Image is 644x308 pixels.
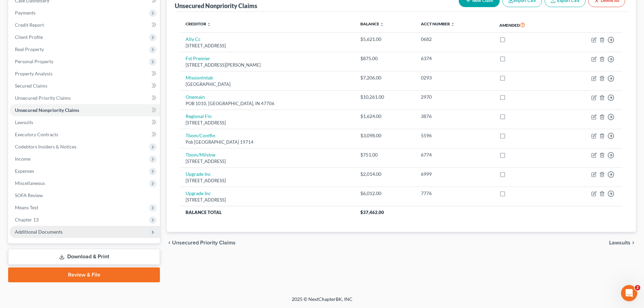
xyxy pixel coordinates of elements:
[186,36,201,42] a: Ally Cc
[15,229,63,235] span: Additional Documents
[421,21,455,26] a: Acct Number unfold_more
[9,128,160,141] a: Executory Contracts
[15,156,30,162] span: Income
[609,240,630,245] span: Lawsuits
[421,113,488,120] div: 3876
[15,71,52,76] span: Property Analysis
[8,249,160,265] a: Download & Print
[129,296,515,308] div: 2025 © NextChapterBK, INC
[15,144,76,149] span: Codebtors Insiders & Notices
[186,100,350,107] div: POB 1010, [GEOGRAPHIC_DATA], IN 47706
[15,10,35,16] span: Payments
[15,119,33,125] span: Lawsuits
[421,132,488,139] div: 5596
[360,94,410,100] div: $10,261.00
[186,133,215,138] a: Tbom/Contfin
[15,22,44,28] span: Credit Report
[186,62,350,68] div: [STREET_ADDRESS][PERSON_NAME]
[167,240,172,245] i: chevron_left
[494,17,558,33] th: Amended
[360,74,410,81] div: $7,206.00
[207,22,211,26] i: unfold_more
[421,171,488,177] div: 6999
[8,267,160,282] a: Review & File
[180,206,355,218] th: Balance Total
[186,43,350,49] div: [STREET_ADDRESS]
[609,240,636,245] button: Lawsuits chevron_right
[186,171,211,177] a: Upgrade Inc
[186,94,205,100] a: Onemain
[9,92,160,104] a: Unsecured Priority Claims
[167,240,236,245] button: chevron_left Unsecured Priority Claims
[15,217,39,222] span: Chapter 13
[360,210,384,215] span: $37,462.00
[15,46,44,52] span: Real Property
[360,55,410,62] div: $875.00
[421,74,488,81] div: 0293
[172,240,236,245] span: Unsecured Priority Claims
[380,22,384,26] i: unfold_more
[186,81,350,88] div: [GEOGRAPHIC_DATA]
[186,120,350,126] div: [STREET_ADDRESS]
[630,240,636,245] i: chevron_right
[15,168,34,174] span: Expenses
[360,113,410,120] div: $1,624.00
[421,55,488,62] div: 6374
[621,285,637,301] iframe: Intercom live chat
[15,192,43,198] span: SOFA Review
[15,58,53,64] span: Personal Property
[421,36,488,43] div: 0682
[15,107,79,113] span: Unsecured Nonpriority Claims
[9,80,160,92] a: Secured Claims
[360,132,410,139] div: $3,098.00
[15,132,58,137] span: Executory Contracts
[186,152,215,158] a: Tbom/Milstne
[421,94,488,100] div: 2970
[186,158,350,165] div: [STREET_ADDRESS]
[15,180,45,186] span: Miscellaneous
[360,171,410,177] div: $2,014.00
[9,189,160,202] a: SOFA Review
[9,104,160,116] a: Unsecured Nonpriority Claims
[186,21,211,26] a: Creditor unfold_more
[186,113,212,119] a: Regional Fin
[186,190,211,196] a: Upgrade Inc
[15,205,38,210] span: Means Test
[15,34,43,40] span: Client Profile
[186,197,350,203] div: [STREET_ADDRESS]
[9,19,160,31] a: Credit Report
[175,2,257,10] div: Unsecured Nonpriority Claims
[9,116,160,128] a: Lawsuits
[15,83,47,89] span: Secured Claims
[360,151,410,158] div: $751.00
[186,75,213,80] a: Missionlntab
[421,190,488,197] div: 7776
[451,22,455,26] i: unfold_more
[360,21,384,26] a: Balance unfold_more
[360,190,410,197] div: $6,012.00
[360,36,410,43] div: $5,621.00
[421,151,488,158] div: 6774
[15,95,71,101] span: Unsecured Priority Claims
[186,55,210,61] a: Fst Premier
[9,68,160,80] a: Property Analysis
[186,177,350,184] div: [STREET_ADDRESS]
[186,139,350,145] div: Pob [GEOGRAPHIC_DATA] 19714
[635,285,640,290] span: 2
